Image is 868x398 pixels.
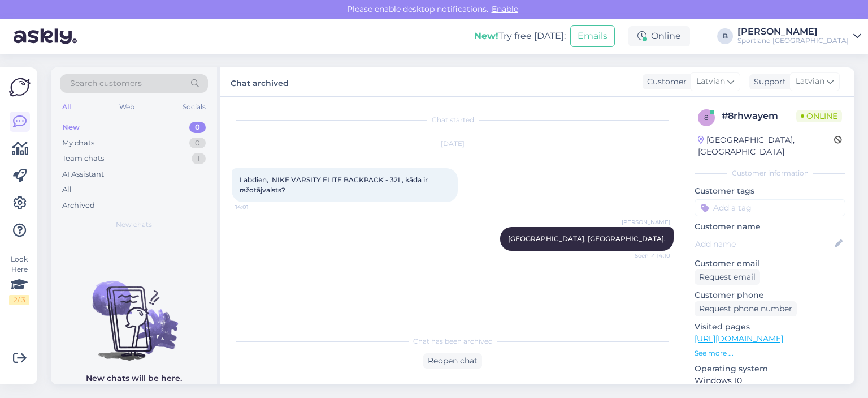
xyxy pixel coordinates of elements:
a: [URL][DOMAIN_NAME] [695,333,783,344]
div: [GEOGRAPHIC_DATA], [GEOGRAPHIC_DATA] [698,134,834,158]
p: See more ... [695,348,845,358]
p: Customer phone [695,289,845,301]
p: Customer name [695,221,845,233]
div: All [62,184,72,195]
a: [PERSON_NAME]Sportland [GEOGRAPHIC_DATA] [737,27,861,45]
button: Emails [570,25,615,47]
div: Online [628,26,690,46]
div: Try free [DATE]: [474,29,566,43]
p: New chats will be here. [86,373,182,384]
span: New chats [116,220,152,230]
div: Web [117,100,137,114]
div: Look Here [9,254,29,305]
div: # 8rhwayem [722,109,796,123]
div: [PERSON_NAME] [737,27,849,36]
div: Reopen chat [423,353,482,369]
div: Team chats [62,153,104,164]
span: Chat has been archived [413,336,493,346]
p: Windows 10 [695,375,845,387]
span: Online [796,110,842,122]
span: Latvian [796,75,824,88]
input: Add name [695,238,832,250]
p: Visited pages [695,321,845,333]
span: Labdien, NIKE VARSITY ELITE BACKPACK - 32L, kāda ir ražotājvalsts? [240,176,429,194]
div: 0 [189,138,206,149]
span: Seen ✓ 14:10 [628,251,670,260]
img: No chats [51,260,217,362]
div: New [62,122,80,133]
div: [DATE] [232,139,674,149]
div: Chat started [232,115,674,125]
div: Customer information [695,168,845,178]
span: Search customers [70,78,142,89]
span: 14:01 [235,203,277,211]
div: AI Assistant [62,169,104,180]
div: Socials [180,100,208,114]
p: Operating system [695,363,845,375]
div: Archived [62,200,95,211]
div: 0 [189,122,206,133]
label: Chat archived [231,74,289,89]
span: Latvian [696,75,725,88]
div: 2 / 3 [9,295,29,305]
div: All [60,100,73,114]
div: Sportland [GEOGRAPHIC_DATA] [737,36,849,45]
p: Customer tags [695,185,845,197]
img: Askly Logo [9,76,31,98]
div: B [717,28,733,44]
div: Customer [643,76,687,88]
span: 8 [704,113,709,122]
input: Add a tag [695,199,845,216]
div: My chats [62,138,94,149]
b: New! [474,31,498,41]
span: Enable [488,4,522,14]
div: Request email [695,269,760,285]
div: Support [749,76,786,88]
p: Customer email [695,258,845,269]
span: [GEOGRAPHIC_DATA], [GEOGRAPHIC_DATA]. [508,234,666,243]
div: Request phone number [695,301,797,316]
span: [PERSON_NAME] [622,218,670,226]
div: 1 [192,153,206,164]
